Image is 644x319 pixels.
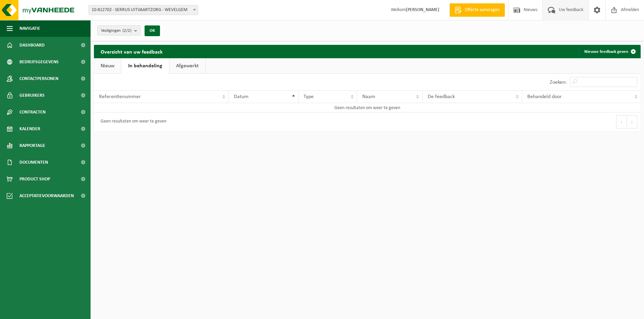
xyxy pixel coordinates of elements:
span: Kalender [19,121,40,137]
span: Vestigingen [101,26,131,36]
strong: [PERSON_NAME] [406,7,439,12]
span: Documenten [19,154,48,171]
a: Nieuw [94,58,121,74]
span: 10-812702 - SERRUS UITVAARTZORG - WEVELGEM [89,5,198,15]
span: Product Shop [19,171,50,187]
span: Datum [234,94,249,99]
span: Gebruikers [19,87,45,104]
button: Previous [616,115,627,129]
span: Type [304,94,314,99]
span: Rapportage [19,137,45,154]
span: De feedback [428,94,455,99]
button: Next [627,115,637,129]
span: Offerte aanvragen [463,7,501,13]
count: (2/2) [122,28,131,33]
span: Referentienummer [99,94,141,99]
button: Vestigingen(2/2) [97,25,141,35]
span: Contactpersonen [19,70,58,87]
div: Geen resultaten om weer te geven [97,116,166,128]
td: Geen resultaten om weer te geven [94,103,641,112]
a: Nieuwe feedback geven [579,45,640,58]
span: Contracten [19,104,46,121]
label: Zoeken: [550,80,567,85]
span: Bedrijfsgegevens [19,54,59,70]
span: Dashboard [19,37,45,54]
button: OK [145,25,160,36]
span: Behandeld door [527,94,562,99]
span: Naam [362,94,375,99]
a: Afgewerkt [169,58,205,74]
h2: Overzicht van uw feedback [94,45,169,58]
a: In behandeling [121,58,169,74]
span: Acceptatievoorwaarden [19,187,74,204]
a: Offerte aanvragen [449,3,505,17]
span: Navigatie [19,20,40,37]
span: 10-812702 - SERRUS UITVAARTZORG - WEVELGEM [89,5,198,15]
